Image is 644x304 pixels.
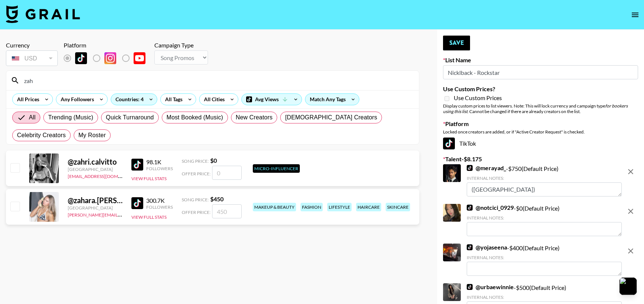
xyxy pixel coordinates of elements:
[443,36,470,50] button: Save
[242,94,302,105] div: Avg Views
[467,244,473,250] img: TikTok
[443,85,638,93] label: Use Custom Prices?
[467,294,622,300] div: Internal Notes:
[443,103,628,114] em: for bookers using this list
[78,131,106,140] span: My Roster
[199,94,226,105] div: All Cities
[56,94,95,105] div: Any Followers
[212,204,242,218] input: 450
[146,166,173,171] div: Followers
[467,284,473,290] img: TikTok
[64,42,151,49] div: Platform
[467,215,622,221] div: Internal Notes:
[467,255,622,260] div: Internal Notes:
[212,166,242,180] input: 0
[17,131,66,140] span: Celebrity Creators
[443,155,638,163] label: Talent - $ 8.175
[146,158,173,166] div: 98.1K
[134,52,145,64] img: YouTube
[64,50,151,66] div: List locked to TikTok.
[467,205,473,211] img: TikTok
[161,94,184,105] div: All Tags
[131,159,143,171] img: TikTok
[167,113,223,122] span: Most Booked (Music)
[75,52,87,64] img: TikTok
[454,94,502,102] span: Use Custom Prices
[467,244,622,276] div: - $ 400 (Default Price)
[131,197,143,209] img: TikTok
[131,214,167,220] button: View Full Stats
[6,42,58,49] div: Currency
[154,42,208,49] div: Campaign Type
[68,157,123,166] div: @ zahri.calvitto
[628,7,643,22] button: open drawer
[68,205,123,211] div: [GEOGRAPHIC_DATA]
[253,203,296,211] div: makeup & beauty
[146,197,173,204] div: 300.7K
[443,138,638,149] div: TikTok
[6,49,58,67] div: Remove selected talent to change your currency
[623,164,638,179] button: remove
[467,164,506,172] a: @merayad_
[467,244,507,251] a: @yojaseena
[467,283,514,291] a: @urbaewinnie
[467,175,622,181] div: Internal Notes:
[623,244,638,258] button: remove
[467,182,622,196] textarea: ([GEOGRAPHIC_DATA])
[623,204,638,219] button: remove
[68,166,123,172] div: [GEOGRAPHIC_DATA]
[182,197,209,202] span: Song Price:
[285,113,377,122] span: [DEMOGRAPHIC_DATA] Creators
[210,195,224,202] strong: $ 450
[131,176,167,181] button: View Full Stats
[443,56,638,64] label: List Name
[111,94,157,105] div: Countries: 4
[182,158,209,164] span: Song Price:
[301,203,323,211] div: fashion
[48,113,93,122] span: Trending (Music)
[13,94,41,105] div: All Prices
[443,138,455,149] img: TikTok
[182,209,211,215] span: Offer Price:
[210,157,217,164] strong: $ 0
[6,5,80,23] img: Grail Talent
[7,52,56,65] div: USD
[106,113,154,122] span: Quick Turnaround
[146,204,173,210] div: Followers
[305,94,359,105] div: Match Any Tags
[20,75,415,86] input: Search by User Name
[386,203,410,211] div: skincare
[443,120,638,128] label: Platform
[29,113,36,122] span: All
[104,52,116,64] img: Instagram
[182,171,211,176] span: Offer Price:
[236,113,273,122] span: New Creators
[467,204,622,236] div: - $ 0 (Default Price)
[68,196,123,205] div: @ zahara.[PERSON_NAME]
[443,103,638,114] div: Display custom prices to list viewers. Note: This will lock currency and campaign type . Cannot b...
[356,203,381,211] div: haircare
[253,164,300,173] div: Micro-Influencer
[68,211,248,218] a: [PERSON_NAME][EMAIL_ADDRESS][PERSON_NAME][PERSON_NAME][DOMAIN_NAME]
[443,129,638,135] div: Locked once creators are added, or if "Active Creator Request" is checked.
[467,204,514,211] a: @notcici_0929
[467,164,622,196] div: - $ 750 (Default Price)
[68,172,142,179] a: [EMAIL_ADDRESS][DOMAIN_NAME]
[327,203,352,211] div: lifestyle
[467,165,473,171] img: TikTok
